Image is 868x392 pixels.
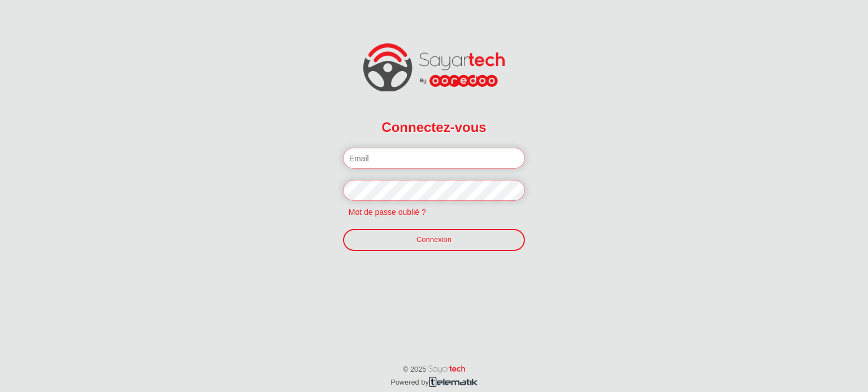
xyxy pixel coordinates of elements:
[354,353,514,389] p: © 2025 Powered by
[343,112,526,142] h2: Connectez-vous
[343,229,526,250] a: Connexion
[343,148,526,169] input: Email
[428,365,465,373] img: word_sayartech.png
[343,208,432,217] a: Mot de passe oublié ?
[429,377,478,386] img: telematik.png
